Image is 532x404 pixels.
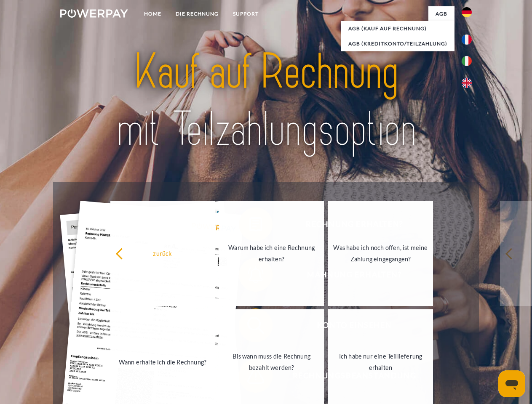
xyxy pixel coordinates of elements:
div: Bis wann muss die Rechnung bezahlt werden? [224,351,319,373]
a: Was habe ich noch offen, ist meine Zahlung eingegangen? [328,201,433,306]
img: logo-powerpay-white.svg [60,9,128,18]
a: Home [137,6,168,21]
div: Warum habe ich eine Rechnung erhalten? [224,242,319,265]
img: de [462,7,472,17]
div: Wann erhalte ich die Rechnung? [115,356,210,367]
a: AGB (Kreditkonto/Teilzahlung) [341,36,454,51]
a: agb [428,6,454,21]
iframe: Schaltfläche zum Öffnen des Messaging-Fensters [498,370,525,397]
img: it [462,56,472,66]
a: AGB (Kauf auf Rechnung) [341,21,454,36]
img: fr [462,35,472,45]
div: Ich habe nur eine Teillieferung erhalten [333,351,428,373]
a: SUPPORT [226,6,266,21]
img: en [462,78,472,88]
div: Was habe ich noch offen, ist meine Zahlung eingegangen? [333,242,428,265]
a: DIE RECHNUNG [168,6,226,21]
div: zurück [115,247,210,259]
img: title-powerpay_de.svg [80,40,452,161]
